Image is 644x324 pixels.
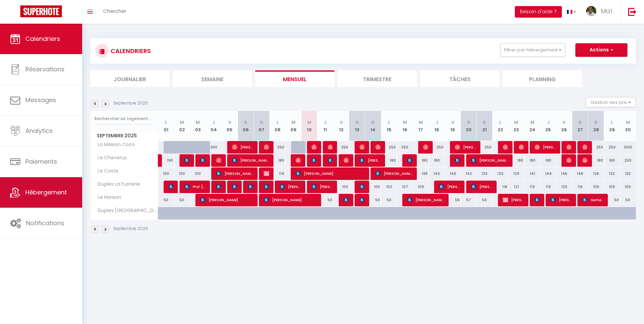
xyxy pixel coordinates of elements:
[180,119,184,125] abbr: M
[228,119,231,125] abbr: V
[524,111,540,141] th: 24
[388,119,390,125] abbr: L
[566,154,572,167] span: [PERSON_NAME]
[113,100,148,107] p: Septembre 2025
[500,43,565,57] button: Filtrer par hébergement
[588,111,604,141] th: 28
[307,119,311,125] abbr: M
[477,167,493,180] div: 133
[216,154,221,167] span: [PERSON_NAME]
[26,219,64,227] span: Notifications
[260,119,263,125] abbr: D
[94,113,154,125] input: Rechercher un logement...
[604,194,620,206] div: 50
[25,188,67,196] span: Hébergement
[255,70,334,87] li: Mensuel
[333,141,349,154] div: 250
[604,141,620,154] div: 250
[168,180,174,193] span: [PERSON_NAME]
[461,194,477,206] div: 57
[158,194,174,206] div: 50
[269,154,285,167] div: 180
[333,181,349,193] div: 100
[626,119,630,125] abbr: M
[611,119,613,125] abbr: L
[264,141,269,154] span: [PERSON_NAME]
[92,181,142,188] span: Duplex La Fusterie
[586,97,636,107] button: Gestion des prix
[295,167,364,180] span: [PERSON_NAME]
[514,119,518,125] abbr: M
[503,193,524,206] span: [PERSON_NAME]
[461,167,477,180] div: 142
[173,70,252,87] li: Semaine
[508,111,524,141] th: 23
[343,193,349,206] span: [PERSON_NAME]
[381,111,397,141] th: 15
[499,119,501,125] abbr: L
[356,119,359,125] abbr: S
[158,154,174,167] div: 190
[285,111,301,141] th: 09
[365,181,381,193] div: 100
[429,167,445,180] div: 143
[359,193,365,206] span: [PERSON_NAME]
[196,119,200,125] abbr: M
[413,154,429,167] div: 180
[381,194,397,206] div: 50
[515,6,562,18] button: Besoin d'aide ?
[582,193,603,206] span: Gome Imadiy
[295,154,301,167] span: [PERSON_NAME]
[493,111,508,141] th: 22
[311,154,317,167] span: [PERSON_NAME]
[20,5,62,17] img: Super Booking
[572,167,588,180] div: 148
[174,194,190,206] div: 50
[588,167,604,180] div: 126
[206,141,222,154] div: 300
[158,154,162,167] a: [PERSON_NAME]
[455,154,460,167] span: [PERSON_NAME]
[92,194,123,201] span: Le Harison
[158,167,174,180] div: 100
[328,141,333,154] span: [PERSON_NAME]/[PERSON_NAME]
[620,111,636,141] th: 30
[540,181,556,193] div: 113
[359,154,381,167] span: [PERSON_NAME]
[311,141,317,154] span: [PERSON_NAME]
[103,7,126,15] span: Chercher
[324,119,327,125] abbr: J
[174,167,190,180] div: 100
[317,194,333,206] div: 50
[508,154,524,167] div: 180
[471,154,508,167] span: [PERSON_NAME]
[375,141,381,154] span: [PERSON_NAME]
[328,154,333,167] span: [PERSON_NAME]
[359,141,365,154] span: [PERSON_NAME]
[534,193,540,206] span: [PERSON_NAME]
[451,119,454,125] abbr: V
[365,194,381,206] div: 50
[493,181,508,193] div: 116
[586,6,596,16] img: ...
[445,111,460,141] th: 19
[397,181,413,193] div: 107
[90,70,169,87] li: Journalier
[190,167,206,180] div: 100
[91,131,158,141] span: Septembre 2025
[582,141,588,154] span: [PERSON_NAME]
[184,180,206,193] span: Prof. [PERSON_NAME]
[381,141,397,154] div: 250
[413,111,429,141] th: 17
[343,154,349,167] span: [PERSON_NAME]
[365,111,381,141] th: 14
[25,157,57,166] span: Paiements
[588,141,604,154] div: 250
[588,154,604,167] div: 180
[588,181,604,193] div: 109
[349,111,365,141] th: 13
[174,111,190,141] th: 02
[503,141,508,154] span: [PERSON_NAME]
[550,193,572,206] span: [PERSON_NAME]
[445,167,460,180] div: 143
